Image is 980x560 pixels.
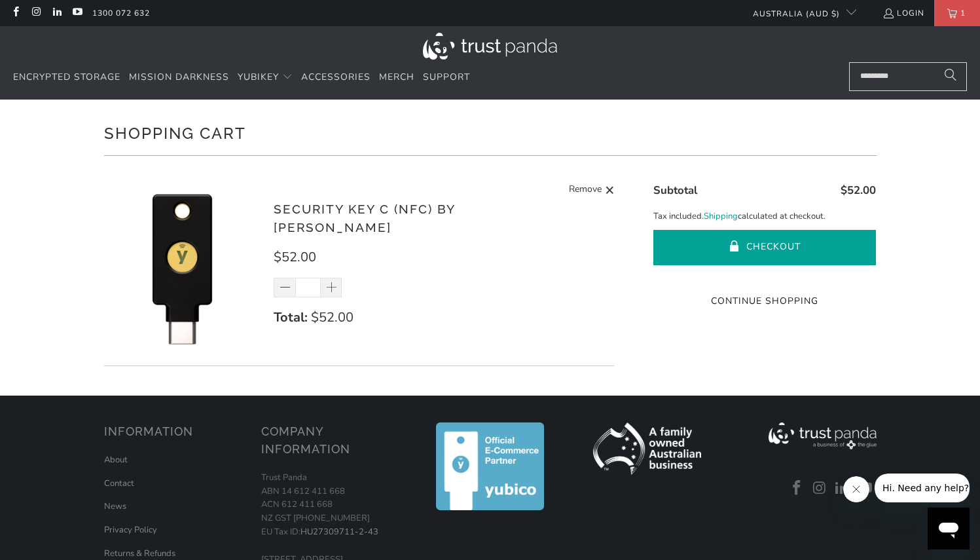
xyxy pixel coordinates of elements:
a: Login [882,6,924,20]
iframe: Message from company [875,474,970,502]
a: Shipping [704,210,738,223]
span: Remove [569,182,602,198]
a: Mission Darkness [129,62,229,93]
a: Trust Panda Australia on Instagram [810,480,829,497]
a: Trust Panda Australia on LinkedIn [833,480,852,497]
input: Search... [849,62,967,91]
a: Security Key C (NFC) by [PERSON_NAME] [274,202,455,235]
a: Returns & Refunds [104,548,175,559]
a: News [104,500,126,512]
span: Encrypted Storage [13,71,120,83]
img: Security Key C (NFC) by Yubico [104,189,261,346]
a: Continue Shopping [653,294,876,308]
iframe: Close message [843,476,869,502]
h1: Shopping Cart [104,119,877,145]
a: Remove [569,182,615,198]
span: $52.00 [311,308,354,326]
button: Search [934,62,967,91]
span: Support [423,71,470,83]
a: Accessories [301,62,371,93]
a: Trust Panda Australia on Facebook [788,480,807,497]
a: Support [423,62,470,93]
nav: Translation missing: en.navigation.header.main_nav [13,62,470,93]
span: YubiKey [238,71,279,83]
span: Subtotal [653,183,697,198]
img: Trust Panda Australia [423,33,557,60]
a: Contact [104,477,134,489]
span: Accessories [301,71,371,83]
span: Merch [379,71,414,83]
span: Mission Darkness [129,71,229,83]
p: Tax included. calculated at checkout. [653,210,876,223]
span: $52.00 [841,183,876,198]
a: Trust Panda Australia on LinkedIn [51,8,62,18]
a: Trust Panda Australia on Instagram [30,8,41,18]
a: 1300 072 632 [92,6,150,20]
summary: YubiKey [238,62,293,93]
a: HU27309711-2-43 [300,526,378,538]
span: $52.00 [274,248,316,266]
a: About [104,454,128,466]
a: Trust Panda Australia on YouTube [71,8,82,18]
iframe: Button to launch messaging window [928,508,970,550]
a: Privacy Policy [104,524,157,536]
a: Trust Panda Australia on Facebook [10,8,21,18]
button: Checkout [653,230,876,265]
a: Encrypted Storage [13,62,120,93]
strong: Total: [274,308,308,326]
a: Merch [379,62,414,93]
